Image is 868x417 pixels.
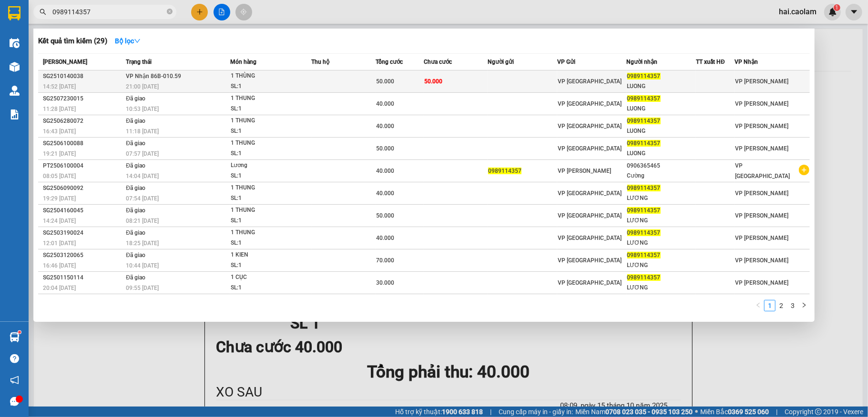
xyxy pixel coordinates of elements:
span: VP [PERSON_NAME] [558,168,611,174]
div: 1 THUNG [231,183,302,193]
span: [PERSON_NAME] [43,59,87,65]
div: SL: 1 [231,81,302,92]
span: VP [PERSON_NAME] [735,190,788,197]
span: 16:46 [DATE] [43,262,76,269]
span: 0989114357 [627,118,661,124]
li: 2 [776,300,787,311]
li: (c) 2017 [80,45,131,57]
div: 1 THUNG [231,116,302,126]
span: 12:01 [DATE] [43,240,76,247]
span: 30.000 [376,279,394,286]
span: 50.000 [376,78,394,85]
span: 40.000 [376,168,394,174]
b: [DOMAIN_NAME] [80,36,131,44]
span: VP Nhận 86B-010.59 [126,73,181,79]
span: 0989114357 [627,140,661,147]
div: LUONG [627,126,696,136]
span: VP [GEOGRAPHIC_DATA] [558,123,622,129]
div: SG2503190024 [43,228,123,238]
span: 18:25 [DATE] [126,240,159,247]
span: 0989114357 [488,168,521,174]
a: 1 [765,300,775,311]
span: VP [GEOGRAPHIC_DATA] [558,279,622,286]
div: LƯƠNG [627,193,696,203]
li: Previous Page [753,300,764,311]
span: VP [PERSON_NAME] [735,123,788,129]
span: Đã giao [126,162,145,169]
div: SL: 1 [231,260,302,271]
span: VP [PERSON_NAME] [735,145,788,152]
div: LƯƠNG [627,238,696,248]
span: 0989114357 [627,95,661,102]
li: 3 [787,300,798,311]
div: 1 CỤC [231,272,302,283]
span: 0989114357 [627,274,661,281]
span: 11:28 [DATE] [43,106,76,112]
span: close-circle [167,9,173,14]
div: LUONG [627,149,696,159]
div: SG2504160045 [43,206,123,216]
button: right [798,300,810,311]
span: down [134,38,141,44]
div: SL: 1 [231,126,302,137]
span: Đã giao [126,252,145,258]
img: solution-icon [10,109,20,119]
sup: 1 [18,331,21,334]
span: Đã giao [126,185,145,191]
span: Đã giao [126,140,145,147]
span: 0989114357 [627,207,661,214]
div: SL: 1 [231,216,302,226]
span: 11:18 [DATE] [126,128,159,135]
div: LUONG [627,81,696,91]
span: VP [GEOGRAPHIC_DATA] [558,190,622,197]
div: LƯƠNG [627,283,696,293]
span: 0989114357 [627,252,661,258]
span: 21:00 [DATE] [126,83,159,90]
span: Đã giao [126,229,145,236]
div: Lương [231,160,302,171]
div: PT2506100004 [43,161,123,171]
div: SG2506280072 [43,116,123,126]
h3: Kết quả tìm kiếm ( 29 ) [38,36,107,46]
span: VP [GEOGRAPHIC_DATA] [558,78,622,85]
div: SL: 1 [231,283,302,293]
div: SL: 1 [231,171,302,181]
span: 40.000 [376,235,394,241]
span: TT xuất HĐ [696,59,725,65]
img: warehouse-icon [10,332,20,342]
span: VP [GEOGRAPHIC_DATA] [558,212,622,219]
span: VP [PERSON_NAME] [735,235,788,241]
span: 08:05 [DATE] [43,173,76,179]
span: 70.000 [376,257,394,264]
span: 40.000 [376,190,394,197]
span: 50.000 [376,145,394,152]
span: VP [PERSON_NAME] [735,212,788,219]
span: Trạng thái [126,59,152,65]
span: Đã giao [126,95,145,102]
a: 2 [776,300,786,311]
span: plus-circle [799,165,809,175]
span: right [801,302,807,308]
span: Món hàng [230,59,256,65]
span: 14:24 [DATE] [43,218,76,224]
span: VP [GEOGRAPHIC_DATA] [735,162,790,179]
span: 19:21 [DATE] [43,150,76,157]
b: [PERSON_NAME] [12,61,54,106]
span: Tổng cước [376,59,403,65]
div: 1 THÙNG [231,71,302,81]
div: SG2506090092 [43,183,123,193]
img: logo.jpg [103,12,126,35]
span: Đã giao [126,274,145,281]
div: LUONG [627,104,696,114]
div: 1 KIEN [231,250,302,260]
span: 50.000 [424,78,442,85]
img: warehouse-icon [10,86,20,96]
div: Cường [627,171,696,181]
div: SG2501150114 [43,273,123,283]
img: warehouse-icon [10,62,20,72]
div: SL: 1 [231,193,302,204]
img: logo-vxr [8,6,20,20]
span: VP Nhận [735,59,758,65]
span: notification [10,376,19,385]
span: 14:52 [DATE] [43,83,76,90]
